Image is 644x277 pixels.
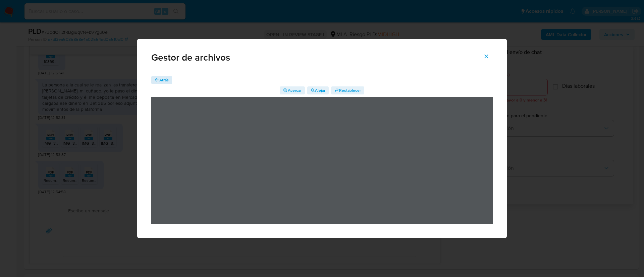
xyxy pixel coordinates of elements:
span: Acercar [288,86,302,94]
span: Gestor de archivos [151,53,493,62]
button: Restablecer [331,86,364,94]
button: Alejar [307,86,329,94]
button: Atrás [151,76,172,84]
button: Acercar [280,86,305,94]
span: Restablecer [339,86,361,94]
span: Atrás [159,76,169,84]
button: Cerrar [475,48,498,64]
iframe: MercadoPago.pdf [151,97,493,221]
span: Alejar [315,86,325,94]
